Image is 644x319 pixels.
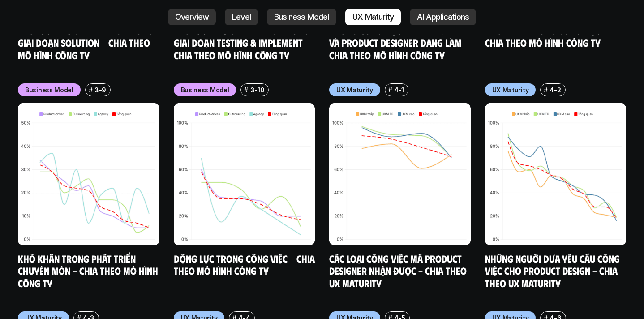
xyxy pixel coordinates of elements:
a: Những công việc về Managment và Product Designer đang làm - Chia theo mô hình công ty [329,24,471,61]
p: AI Applications [417,13,469,22]
a: Các loại công việc mà Product Designer nhận được - Chia theo UX Maturity [329,252,469,289]
h6: # [244,86,248,93]
a: UX Maturity [345,9,401,25]
a: Động lực trong công việc - Chia theo mô hình công ty [174,252,317,277]
a: AI Applications [410,9,476,25]
p: Level [232,13,251,22]
a: Khó khăn trong phát triển chuyên môn - Chia theo mô hình công ty [18,252,160,289]
a: Business Model [267,9,336,25]
a: Product Designer làm gì trong giai đoạn Testing & Implement - Chia theo mô hình công ty [174,24,312,61]
h6: # [544,86,548,93]
p: UX Maturity [336,85,373,95]
a: Overview [168,9,216,25]
p: 4-2 [550,85,561,95]
p: UX Maturity [492,85,529,95]
p: 4-1 [394,85,404,95]
a: Product Designer làm gì trong giai đoạn Solution - Chia theo mô hình công ty [18,24,155,61]
a: Những người đưa yêu cầu công việc cho Product Design - Chia theo UX Maturity [485,252,622,289]
a: Level [225,9,258,25]
p: Business Model [25,85,73,95]
p: Business Model [274,13,329,22]
h6: # [388,86,392,93]
p: Overview [175,13,209,22]
a: Khó khăn trong công việc - Chia theo mô hình công ty [485,24,609,49]
p: 3-9 [94,85,106,95]
p: UX Maturity [352,13,394,22]
h6: # [89,86,93,93]
p: Business Model [181,85,229,95]
p: 3-10 [250,85,265,95]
